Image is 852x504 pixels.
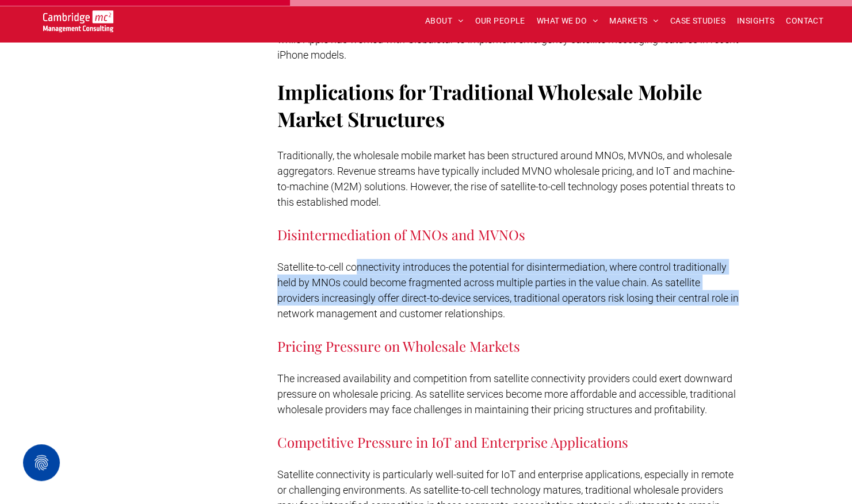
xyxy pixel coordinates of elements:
span: Implications for Traditional Wholesale Mobile Market Structures [277,78,702,132]
a: CONTACT [780,12,829,30]
a: CASE STUDIES [664,12,731,30]
span: Traditionally, the wholesale mobile market has been structured around MNOs, MVNOs, and wholesale ... [277,149,735,208]
img: Go to Homepage [43,10,114,32]
span: Competitive Pressure in IoT and Enterprise Applications [277,433,628,451]
a: MARKETS [603,12,664,30]
a: INSIGHTS [731,12,780,30]
span: Satellite-to-cell connectivity introduces the potential for disintermediation, where control trad... [277,261,739,320]
span: Pricing Pressure on Wholesale Markets [277,337,520,355]
a: WHAT WE DO [531,12,604,30]
a: Your Business Transformed | Cambridge Management Consulting [43,12,114,24]
a: ABOUT [419,12,469,30]
span: The increased availability and competition from satellite connectivity providers could exert down... [277,372,736,415]
a: OUR PEOPLE [469,12,530,30]
span: Disintermediation of MNOs and MVNOs [277,225,525,244]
